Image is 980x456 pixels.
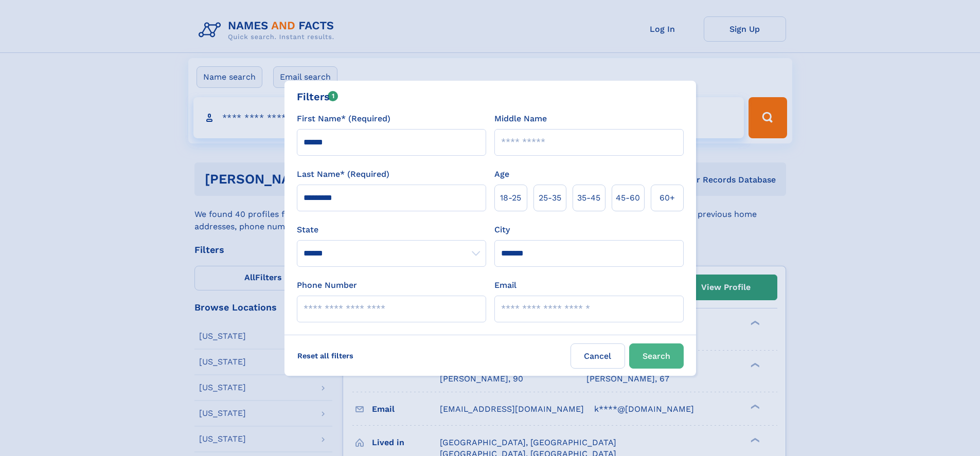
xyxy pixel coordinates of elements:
label: Last Name* (Required) [297,168,389,180]
label: Middle Name [494,113,547,125]
span: 18‑25 [500,192,521,204]
label: Email [494,279,516,291]
div: Filters [297,89,338,104]
label: City [494,224,510,236]
span: 45‑60 [616,192,640,204]
span: 35‑45 [577,192,600,204]
label: First Name* (Required) [297,113,390,125]
span: 60+ [660,192,675,204]
span: 25‑35 [539,192,561,204]
label: Cancel [571,343,625,369]
label: Age [494,168,509,180]
label: State [297,224,486,236]
label: Reset all filters [291,343,360,368]
label: Phone Number [297,279,357,291]
button: Search [629,343,684,369]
